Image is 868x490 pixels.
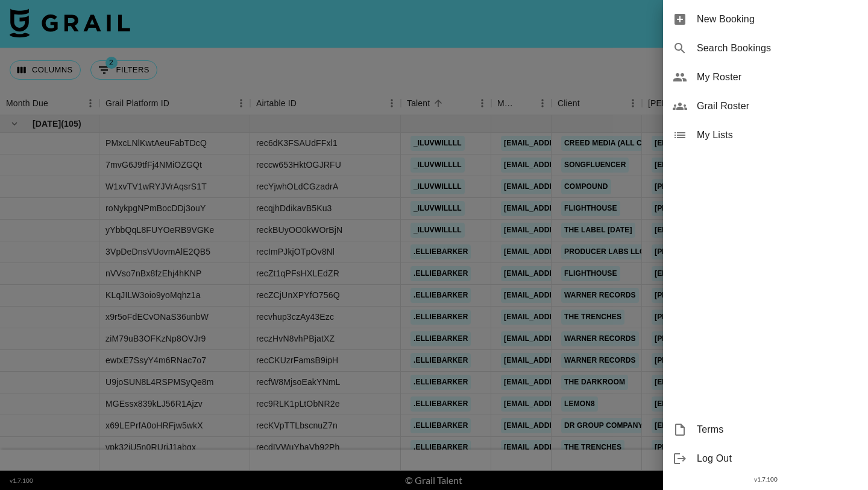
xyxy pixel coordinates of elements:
div: New Booking [663,5,868,34]
span: My Lists [697,128,858,142]
span: Grail Roster [697,99,858,113]
span: Log Out [697,451,858,466]
div: Log Out [663,444,868,473]
div: Terms [663,415,868,444]
div: My Roster [663,63,868,92]
span: My Roster [697,70,858,84]
div: Grail Roster [663,92,868,121]
div: Search Bookings [663,34,868,63]
div: v 1.7.100 [663,473,868,486]
span: New Booking [697,12,858,27]
div: My Lists [663,121,868,150]
span: Search Bookings [697,41,858,56]
span: Terms [697,422,858,437]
